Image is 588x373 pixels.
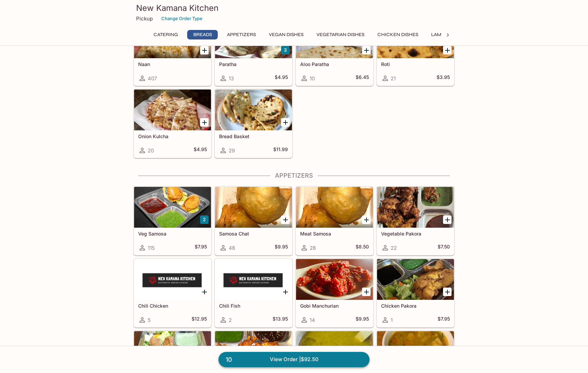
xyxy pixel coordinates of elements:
[218,352,370,367] a: 10View Order |$92.50
[200,288,209,296] button: Add Chili Chicken
[438,244,450,252] h5: $7.50
[138,133,207,139] h5: Onion Kulcha
[443,288,452,296] button: Add Chicken Pakora
[215,259,292,327] a: Chili Fish2$13.95
[356,316,369,324] h5: $9.95
[150,30,182,39] button: Catering
[133,172,455,179] h4: Appetizers
[275,244,288,252] h5: $9.95
[381,231,450,237] h5: Vegetable Pakora
[300,231,369,237] h5: Meat Samosa
[377,186,454,255] a: Vegetable Pakora22$7.50
[437,74,450,82] h5: $3.95
[229,317,232,323] span: 2
[281,118,290,127] button: Add Bread Basket
[377,331,454,372] div: Vegetable Soup
[296,259,373,327] a: Gobi Manchurian14$9.95
[229,75,234,82] span: 13
[219,231,288,237] h5: Samosa Chat
[381,61,450,67] h5: Roti
[215,187,292,228] div: Samosa Chat
[187,30,218,39] button: Breads
[381,303,450,309] h5: Chicken Pakora
[300,61,369,67] h5: Aloo Paratha
[275,74,288,82] h5: $4.95
[215,259,292,300] div: Chili Fish
[300,303,369,309] h5: Gobi Manchurian
[222,355,236,364] span: 10
[391,75,396,82] span: 21
[296,17,373,58] div: Aloo Paratha
[148,245,155,251] span: 115
[356,74,369,82] h5: $6.45
[443,215,452,224] button: Add Vegetable Pakora
[377,187,454,228] div: Vegetable Pakora
[148,317,151,323] span: 5
[281,215,290,224] button: Add Samosa Chat
[219,133,288,139] h5: Bread Basket
[134,187,211,228] div: Veg Samosa
[391,245,397,251] span: 22
[136,15,153,22] p: Pickup
[148,75,157,82] span: 407
[138,303,207,309] h5: Chili Chicken
[134,17,211,86] a: Naan407
[310,75,315,82] span: 10
[229,245,235,251] span: 46
[296,259,373,300] div: Gobi Manchurian
[310,317,315,323] span: 14
[265,30,307,39] button: Vegan Dishes
[134,259,211,327] a: Chili Chicken5$12.95
[281,46,290,54] button: Add Paratha
[134,186,211,255] a: Veg Samosa115$7.95
[148,147,154,154] span: 20
[313,30,368,39] button: Vegetarian Dishes
[134,259,211,300] div: Chili Chicken
[362,215,371,224] button: Add Meat Samosa
[215,17,292,58] div: Paratha
[377,17,454,86] a: Roti21$3.95
[134,17,211,58] div: Naan
[215,186,292,255] a: Samosa Chat46$9.95
[219,61,288,67] h5: Paratha
[195,244,207,252] h5: $7.95
[377,259,454,327] a: Chicken Pakora1$7.95
[158,13,206,24] button: Change Order Type
[362,288,371,296] button: Add Gobi Manchurian
[391,317,393,323] span: 1
[223,30,260,39] button: Appetizers
[215,89,292,158] a: Bread Basket29$11.99
[138,231,207,237] h5: Veg Samosa
[374,30,422,39] button: Chicken Dishes
[310,245,316,251] span: 28
[296,331,373,372] div: Daal Soup
[443,46,452,54] button: Add Roti
[215,331,292,372] div: Mixed Pakora
[134,89,211,158] a: Onion Kulcha20$4.95
[136,3,452,13] h3: New Kamana Kitchen
[273,316,288,324] h5: $13.95
[377,259,454,300] div: Chicken Pakora
[215,17,292,86] a: Paratha13$4.95
[427,30,466,39] button: Lamb Dishes
[194,146,207,155] h5: $4.95
[377,17,454,58] div: Roti
[219,303,288,309] h5: Chili Fish
[215,90,292,130] div: Bread Basket
[134,90,211,130] div: Onion Kulcha
[200,215,209,224] button: Add Veg Samosa
[192,316,207,324] h5: $12.95
[138,61,207,67] h5: Naan
[134,331,211,372] div: Paneer Pakora
[281,288,290,296] button: Add Chili Fish
[296,186,373,255] a: Meat Samosa28$8.50
[362,46,371,54] button: Add Aloo Paratha
[200,118,209,127] button: Add Onion Kulcha
[356,244,369,252] h5: $8.50
[296,17,373,86] a: Aloo Paratha10$6.45
[229,147,235,154] span: 29
[273,146,288,155] h5: $11.99
[296,187,373,228] div: Meat Samosa
[200,46,209,54] button: Add Naan
[438,316,450,324] h5: $7.95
